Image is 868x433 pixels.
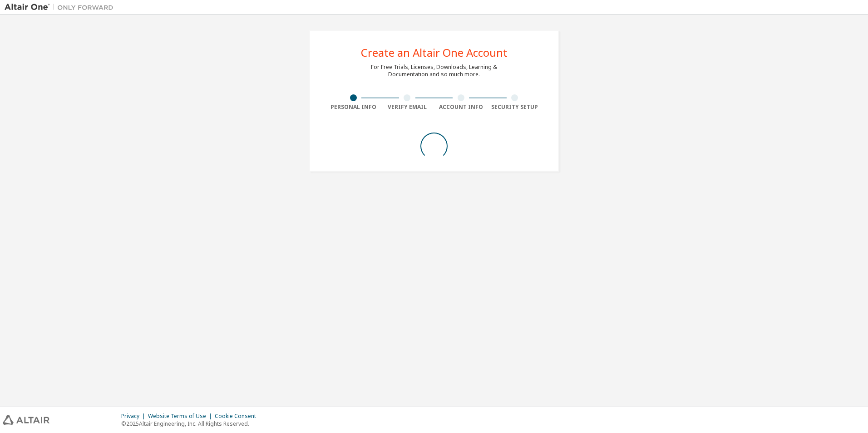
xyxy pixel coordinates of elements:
[215,413,261,420] div: Cookie Consent
[148,413,215,420] div: Website Terms of Use
[121,420,261,428] p: © 2025 Altair Engineering, Inc. All Rights Reserved.
[3,415,49,425] img: altair_logo.svg
[361,47,508,58] div: Create an Altair One Account
[380,103,434,111] div: Verify Email
[121,413,148,420] div: Privacy
[488,103,542,111] div: Security Setup
[5,3,118,12] img: Altair One
[326,103,380,111] div: Personal Info
[434,103,488,111] div: Account Info
[371,64,497,78] div: For Free Trials, Licenses, Downloads, Learning & Documentation and so much more.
